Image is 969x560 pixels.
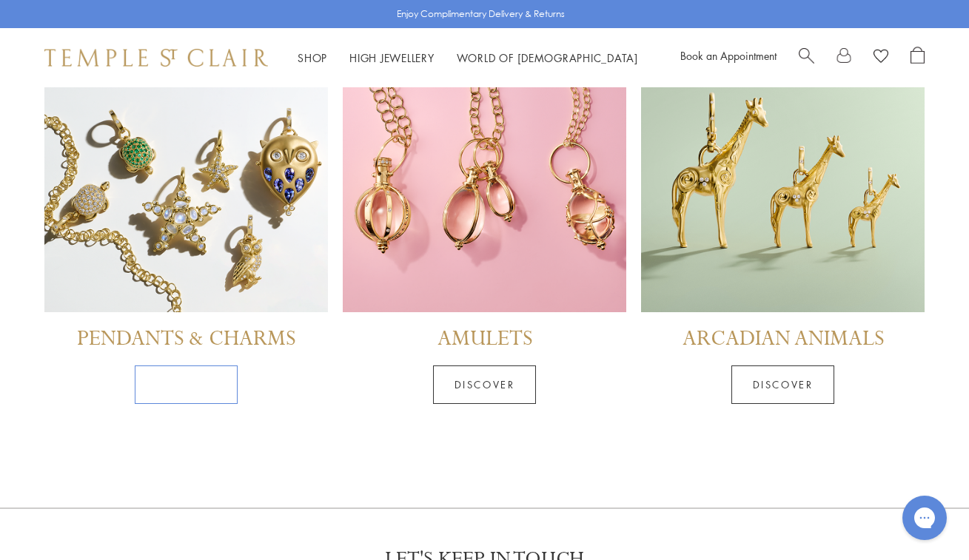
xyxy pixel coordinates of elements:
img: Temple St. Clair [44,49,268,67]
a: Book an Appointment [680,48,777,63]
p: PENDANTS & CHARMS [77,327,295,365]
a: High JewelleryHigh Jewellery [349,50,435,65]
p: ARCADIAN ANIMALS [683,327,884,365]
a: Search [799,47,814,69]
a: Discover [135,365,238,404]
a: Discover [731,365,835,404]
a: View Wishlist [874,47,888,69]
a: World of [DEMOGRAPHIC_DATA]World of [DEMOGRAPHIC_DATA] [457,50,638,65]
a: Discover [433,365,537,404]
a: ShopShop [298,50,327,65]
nav: Main navigation [298,49,638,67]
iframe: Gorgias live chat messenger [895,490,954,545]
a: Open Shopping Bag [911,47,925,69]
p: Enjoy Complimentary Delivery & Returns [397,7,565,21]
p: AMULETS [437,327,532,365]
